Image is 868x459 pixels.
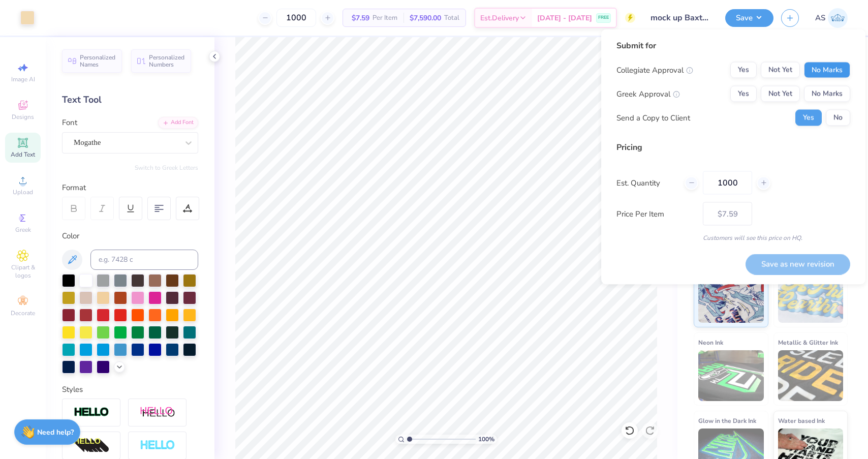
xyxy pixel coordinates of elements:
[62,93,198,107] div: Text Tool
[795,110,822,126] button: Yes
[804,86,850,102] button: No Marks
[11,309,35,317] span: Decorate
[616,233,850,242] div: Customers will see this price on HQ.
[730,62,757,78] button: Yes
[135,164,198,172] button: Switch to Greek Letters
[80,54,116,68] span: Personalized Names
[140,406,175,419] img: Shadow
[616,141,850,154] div: Pricing
[11,75,35,83] span: Image AI
[778,415,825,426] span: Water based Ink
[616,177,677,189] label: Est. Quantity
[643,8,718,28] input: Untitled Design
[698,337,723,348] span: Neon Ink
[826,110,850,126] button: No
[62,384,198,395] div: Styles
[698,272,764,323] img: Standard
[13,188,33,196] span: Upload
[598,14,609,21] span: FREE
[725,9,773,27] button: Save
[616,64,693,76] div: Collegiate Approval
[616,88,680,100] div: Greek Approval
[62,230,198,242] div: Color
[74,407,109,418] img: Stroke
[828,8,848,28] img: Alexa Spagna
[410,13,441,23] span: $7,590.00
[815,8,848,28] a: AS
[37,427,74,437] strong: Need help?
[761,62,800,78] button: Not Yet
[804,62,850,78] button: No Marks
[140,440,175,451] img: Negative Space
[444,13,459,23] span: Total
[90,250,198,270] input: e.g. 7428 c
[537,13,592,23] span: [DATE] - [DATE]
[349,13,369,23] span: $7.59
[11,150,35,159] span: Add Text
[815,12,825,24] span: AS
[12,113,34,121] span: Designs
[74,438,109,454] img: 3d Illusion
[158,117,198,129] div: Add Font
[698,350,764,401] img: Neon Ink
[373,13,397,23] span: Per Item
[616,40,850,52] div: Submit for
[149,54,185,68] span: Personalized Numbers
[616,112,690,124] div: Send a Copy to Client
[703,171,752,195] input: – –
[616,208,695,220] label: Price Per Item
[778,272,844,323] img: Puff Ink
[730,86,757,102] button: Yes
[62,182,199,194] div: Format
[276,9,316,27] input: – –
[480,13,519,23] span: Est. Delivery
[761,86,800,102] button: Not Yet
[478,435,494,444] span: 100 %
[698,415,756,426] span: Glow in the Dark Ink
[62,117,77,129] label: Font
[778,337,838,348] span: Metallic & Glitter Ink
[5,263,41,280] span: Clipart & logos
[15,226,31,234] span: Greek
[778,350,844,401] img: Metallic & Glitter Ink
